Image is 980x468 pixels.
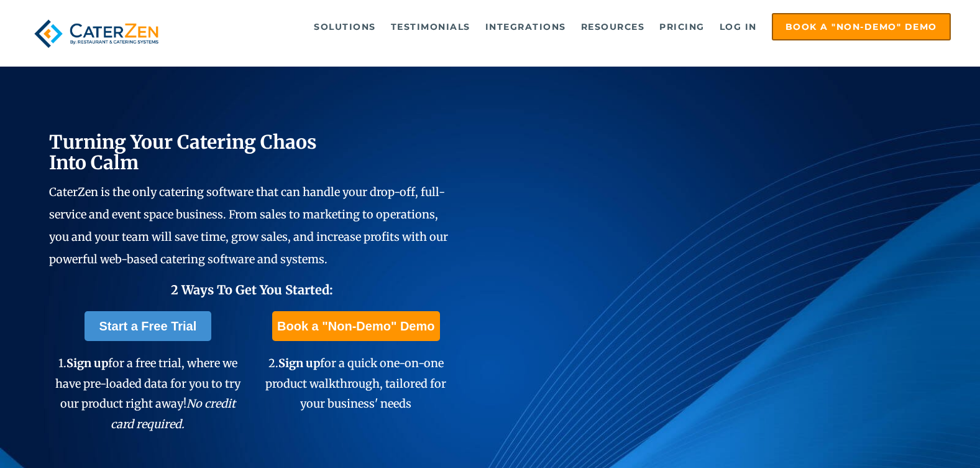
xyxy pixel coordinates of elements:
em: No credit card required. [111,396,236,431]
a: Log in [713,14,763,39]
a: Resources [575,14,651,39]
a: Solutions [308,14,382,39]
a: Book a "Non-Demo" Demo [772,13,951,40]
a: Start a Free Trial [85,311,212,341]
span: CaterZen is the only catering software that can handle your drop-off, full-service and event spac... [49,185,448,266]
a: Pricing [653,14,711,39]
img: caterzen [29,13,163,54]
span: 2 Ways To Get You Started: [171,282,333,297]
span: 1. for a free trial, where we have pre-loaded data for you to try our product right away! [55,356,240,431]
span: Sign up [278,356,320,370]
a: Integrations [479,14,572,39]
span: Sign up [66,356,108,370]
span: 2. for a quick one-on-one product walkthrough, tailored for your business' needs [265,356,446,411]
iframe: Help widget launcher [869,419,966,454]
span: Turning Your Catering Chaos Into Calm [49,130,317,174]
div: Navigation Menu [187,13,951,40]
a: Book a "Non-Demo" Demo [272,311,439,341]
a: Testimonials [385,14,477,39]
